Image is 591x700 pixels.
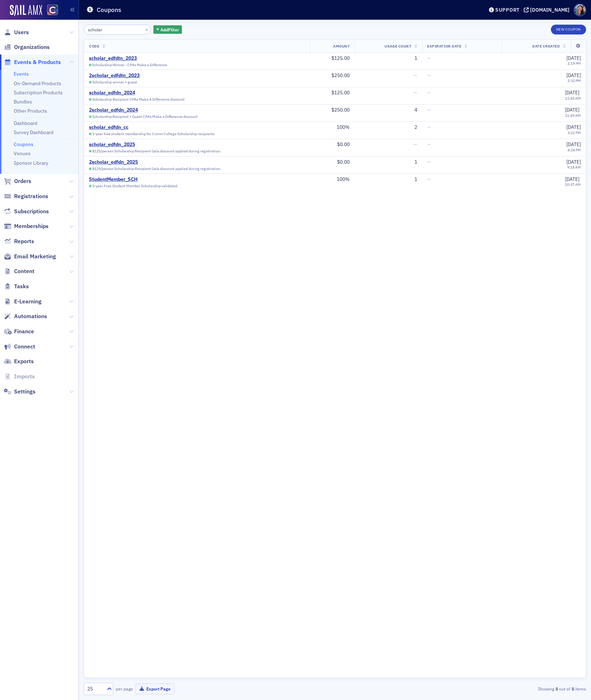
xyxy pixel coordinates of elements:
img: SailAMX [10,5,42,16]
span: [DATE] [565,176,579,182]
span: $125.00 [331,89,350,96]
span: [DATE] [566,72,581,78]
span: Users [14,29,29,36]
span: — [427,124,431,130]
span: [DATE] [566,159,581,165]
span: Organizations [14,43,50,51]
a: Venues [14,150,31,157]
time: 11:49 AM [565,113,581,118]
div: Support [495,7,520,13]
a: Reports [4,238,34,245]
a: Content [4,267,34,275]
strong: 8 [554,686,559,692]
span: [DATE] [566,124,581,130]
span: — [427,55,431,61]
span: [DATE] [566,55,581,61]
div: 4 [360,107,417,113]
span: [DATE] [566,141,581,147]
input: Search… [84,25,151,34]
h1: Coupons [97,6,121,14]
span: 1-year Free Student Member Scholarship validated [92,184,177,188]
span: Registrations [14,193,48,200]
a: Subscriptions [4,208,49,215]
span: Memberships [14,222,49,230]
a: Dashboard [14,120,37,126]
span: — [427,107,431,113]
a: Finance [4,328,34,335]
span: $250.00 [331,107,350,113]
img: SailAMX [47,5,58,15]
a: Other Products [14,108,47,114]
span: Expiration Date [427,44,461,49]
time: 10:37 AM [565,182,581,187]
span: $0.00 [337,141,350,147]
div: scholar_edfdtn_2023 [89,55,167,62]
a: StudentMember_SCH [89,176,177,183]
a: Tasks [4,283,29,290]
a: Orders [4,177,31,185]
span: Email Marketing [14,253,56,260]
span: $125/person Scholarship Recipient Gala discount applied during registration. [92,166,221,171]
button: [DOMAIN_NAME] [524,7,572,12]
a: Bundles [14,99,32,105]
div: scholar_edfdn_2025 [89,141,221,148]
div: 1 [360,159,417,165]
a: 2scholar_edfdn_2024 [89,107,198,113]
span: [DATE] [565,89,579,96]
time: 3:21 PM [567,130,581,135]
a: Registrations [4,193,48,200]
a: 2scholar_edfdn_2025 [89,159,221,165]
a: New Coupon [551,26,586,32]
span: Reports [14,238,34,245]
a: 2scholar_edfdtn_2023 [89,72,156,79]
div: scholar_edfdn_2024 [89,90,185,96]
span: $0.00 [337,159,350,165]
div: [DOMAIN_NAME] [530,7,570,13]
span: — [427,72,431,78]
time: 2:19 PM [567,61,581,66]
span: $125.00 [331,55,350,61]
span: $125/person Scholarship Recipient Gala discount applied during registration. [92,149,221,153]
span: Usage Count [385,44,411,49]
a: On-Demand Products [14,80,61,87]
span: — [427,176,431,182]
span: Date Created [532,44,560,49]
a: Organizations [4,43,50,51]
a: Users [4,29,29,36]
div: 1 [360,176,417,183]
span: Imports [14,373,35,380]
span: Amount [333,44,350,49]
span: — [427,141,431,147]
a: Exports [4,358,34,365]
span: Finance [14,328,34,335]
a: E-Learning [4,298,42,305]
span: Connect [14,343,35,351]
span: — [427,89,431,96]
span: Exports [14,358,34,365]
span: Content [14,267,34,275]
span: Events & Products [14,58,61,66]
span: [DATE] [565,107,579,113]
span: Tasks [14,283,29,290]
a: Events [14,71,29,77]
a: Subscription Products [14,89,63,96]
a: Survey Dashboard [14,129,53,135]
span: 100% [337,124,350,130]
button: AddFilter [153,25,182,34]
a: scholar_edfdn_cc [89,124,215,131]
span: 1-year free student membership for Comm College Scholarship recipients [92,132,215,136]
div: Showing out of items [424,686,586,692]
a: Settings [4,388,36,396]
span: — [413,72,417,78]
button: Export Page [135,683,174,694]
a: Automations [4,313,47,320]
a: Memberships [4,222,49,230]
time: 4:24 PM [567,147,581,152]
span: Subscriptions [14,208,49,215]
span: — [427,159,431,165]
span: Scholarship Recipient + Guest CPAs Make a Difference discount [92,114,198,119]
